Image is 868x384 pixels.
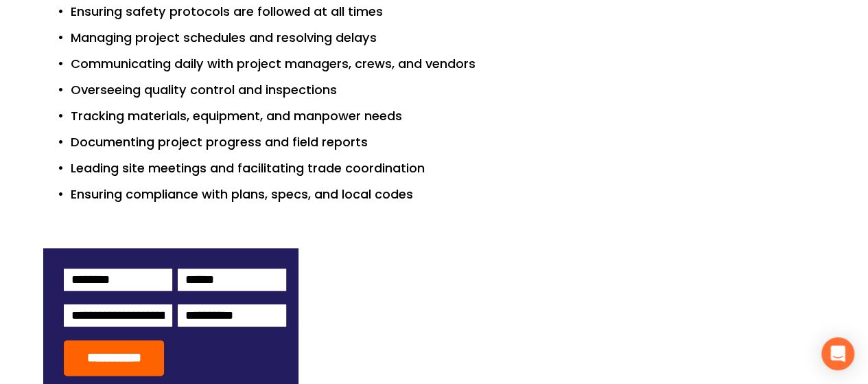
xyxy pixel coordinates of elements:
p: Ensuring compliance with plans, specs, and local codes [71,185,825,205]
div: Open Intercom Messenger [821,337,854,370]
p: Leading site meetings and facilitating trade coordination [71,159,825,179]
p: Managing project schedules and resolving delays [71,28,825,48]
p: Communicating daily with project managers, crews, and vendors [71,54,825,74]
p: Ensuring safety protocols are followed at all times [71,2,825,22]
p: Tracking materials, equipment, and manpower needs [71,106,825,126]
p: Documenting project progress and field reports [71,133,825,153]
p: Overseeing quality control and inspections [71,80,825,100]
